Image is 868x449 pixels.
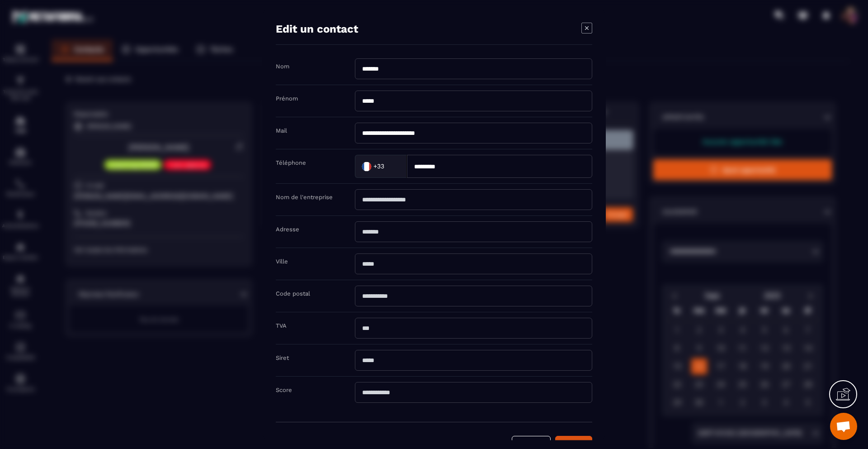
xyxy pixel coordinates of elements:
label: Adresse [276,226,299,233]
h4: Edit un contact [276,23,358,35]
label: Téléphone [276,159,306,166]
label: Score [276,387,292,393]
span: +33 [373,162,384,171]
label: Ville [276,258,288,265]
label: TVA [276,322,287,329]
div: Ouvrir le chat [830,413,857,440]
input: Search for option [386,159,397,173]
img: Country Flag [358,157,376,175]
label: Code postal [276,290,310,297]
label: Mail [276,127,287,134]
label: Siret [276,354,289,361]
div: Search for option [355,155,407,178]
label: Nom de l'entreprise [276,194,333,201]
label: Prénom [276,95,298,102]
label: Nom [276,63,289,70]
